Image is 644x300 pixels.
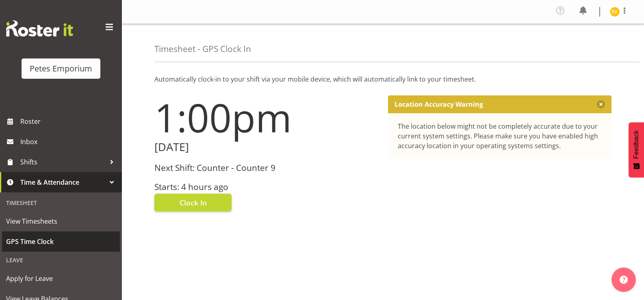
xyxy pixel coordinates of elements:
[154,44,251,54] h4: Timesheet - GPS Clock In
[6,272,116,285] span: Apply for Leave
[154,141,378,153] h2: [DATE]
[30,63,92,75] div: Petes Emporium
[20,156,106,168] span: Shifts
[6,235,116,248] span: GPS Time Clock
[154,163,378,173] h3: Next Shift: Counter - Counter 9
[2,211,120,231] a: View Timesheets
[154,74,611,84] p: Automatically clock-in to your shift via your mobile device, which will automatically link to you...
[20,136,118,148] span: Inbox
[20,176,106,188] span: Time & Attendance
[620,276,628,284] img: help-xxl-2.png
[629,122,644,177] button: Feedback - Show survey
[2,268,120,289] a: Apply for Leave
[6,20,73,37] img: Rosterit website logo
[633,130,640,159] span: Feedback
[395,100,483,108] p: Location Accuracy Warning
[610,7,620,17] img: eva-vailini10223.jpg
[154,95,378,139] h1: 1:00pm
[398,121,602,151] div: The location below might not be completely accurate due to your current system settings. Please m...
[2,252,120,268] div: Leave
[154,194,232,212] button: Clock In
[2,231,120,252] a: GPS Time Clock
[180,197,207,208] span: Clock In
[6,215,116,227] span: View Timesheets
[20,115,118,127] span: Roster
[597,100,605,108] button: Close message
[154,182,378,192] h3: Starts: 4 hours ago
[2,194,120,211] div: Timesheet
